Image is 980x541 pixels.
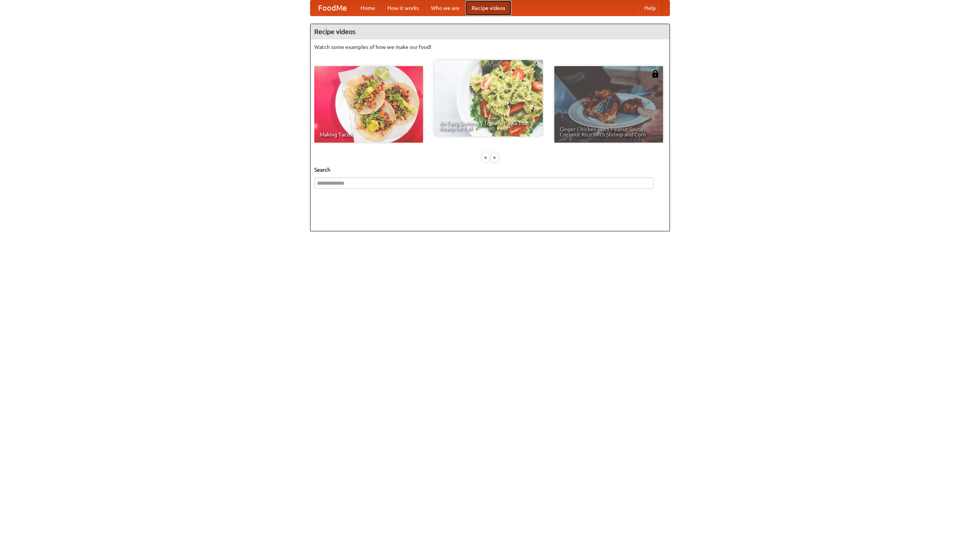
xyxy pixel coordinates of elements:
a: FoodMe [310,0,354,16]
p: Watch some examples of how we make our food! [314,43,666,51]
a: An Easy, Summery Tomato Pasta That's Ready for Fall [434,60,543,136]
a: Who we are [425,0,465,16]
a: Help [638,0,662,16]
a: Making Tacos [314,66,423,143]
span: Making Tacos [320,132,418,137]
a: Home [354,0,381,16]
div: « [482,153,489,162]
span: An Easy, Summery Tomato Pasta That's Ready for Fall [439,120,537,131]
h4: Recipe videos [310,24,670,39]
h5: Search [314,166,666,174]
img: 483408.png [652,70,659,78]
a: How it works [381,0,425,16]
div: » [491,153,498,162]
a: Recipe videos [465,0,511,16]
